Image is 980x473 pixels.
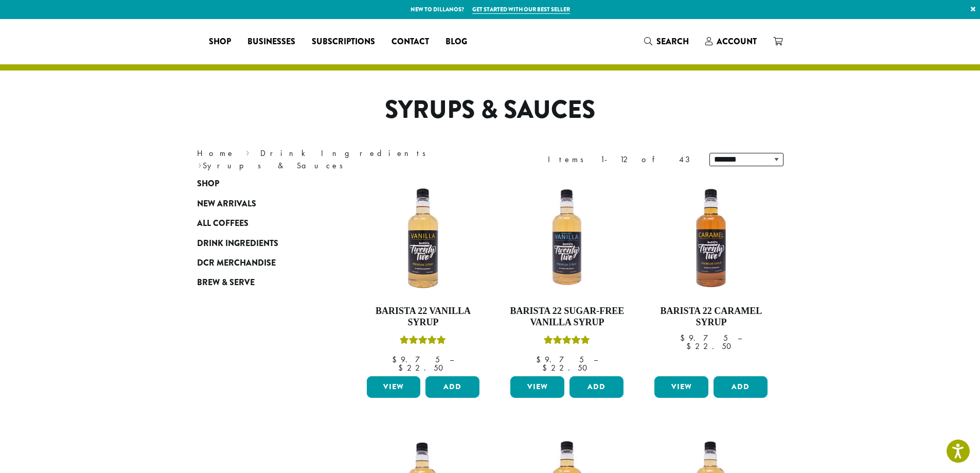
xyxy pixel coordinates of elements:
[508,306,626,328] h4: Barista 22 Sugar-Free Vanilla Syrup
[197,148,235,159] a: Home
[446,36,467,48] span: Blog
[392,354,440,365] bdi: 9.75
[686,341,736,352] bdi: 22.50
[544,334,590,349] div: Rated 5.00 out of 5
[260,148,433,159] a: Drink Ingredients
[197,178,219,190] span: Shop
[738,332,742,343] span: –
[542,362,551,373] span: $
[680,332,689,343] span: $
[717,36,757,47] span: Account
[656,36,689,47] span: Search
[197,257,276,270] span: DCR Merchandise
[686,341,695,352] span: $
[542,362,592,373] bdi: 22.50
[197,217,248,230] span: All Coffees
[247,36,295,48] span: Businesses
[536,354,545,365] span: $
[197,233,320,253] a: Drink Ingredients
[367,376,421,398] a: View
[508,179,626,372] a: Barista 22 Sugar-Free Vanilla SyrupRated 5.00 out of 5
[197,273,320,292] a: Brew & Serve
[450,354,454,365] span: –
[548,153,694,166] div: Items 1-12 of 43
[398,362,407,373] span: $
[594,354,598,365] span: –
[197,237,278,250] span: Drink Ingredients
[364,179,483,372] a: Barista 22 Vanilla SyrupRated 5.00 out of 5
[400,334,446,349] div: Rated 5.00 out of 5
[652,306,770,328] h4: Barista 22 Caramel Syrup
[398,362,448,373] bdi: 22.50
[189,95,791,125] h1: Syrups & Sauces
[680,332,728,343] bdi: 9.75
[197,276,255,289] span: Brew & Serve
[246,144,250,160] span: ›
[197,253,320,273] a: DCR Merchandise
[364,179,482,297] img: VANILLA-300x300.png
[197,174,320,194] a: Shop
[510,376,564,398] a: View
[536,354,584,365] bdi: 9.75
[652,179,770,297] img: CARAMEL-1-300x300.png
[198,156,202,172] span: ›
[209,36,231,48] span: Shop
[508,179,626,297] img: SF-VANILLA-300x300.png
[654,376,708,398] a: View
[201,33,239,50] a: Shop
[197,194,320,214] a: New Arrivals
[425,376,479,398] button: Add
[364,306,483,328] h4: Barista 22 Vanilla Syrup
[392,354,401,365] span: $
[197,147,475,172] nav: Breadcrumb
[197,198,256,211] span: New Arrivals
[714,376,768,398] button: Add
[636,33,697,50] a: Search
[569,376,623,398] button: Add
[391,36,429,48] span: Contact
[652,179,770,372] a: Barista 22 Caramel Syrup
[472,5,570,14] a: Get started with our best seller
[197,214,320,233] a: All Coffees
[312,36,375,48] span: Subscriptions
